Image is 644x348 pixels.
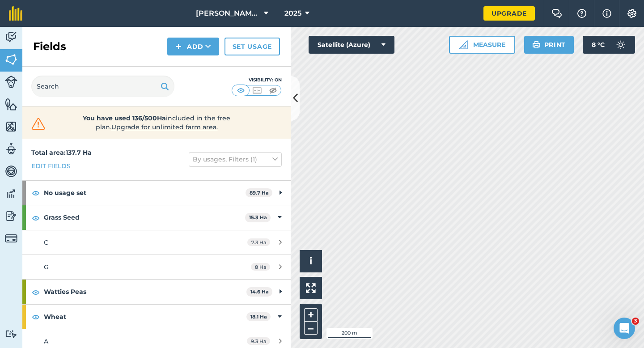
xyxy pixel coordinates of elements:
[161,81,169,92] img: svg+xml;base64,PHN2ZyB4bWxucz0iaHR0cDovL3d3dy53My5vcmcvMjAwMC9zdmciIHdpZHRoPSIxOSIgaGVpZ2h0PSIyNC...
[5,53,17,66] img: svg+xml;base64,PHN2ZyB4bWxucz0iaHR0cDovL3d3dy53My5vcmcvMjAwMC9zdmciIHdpZHRoPSI1NiIgaGVpZ2h0PSI2MC...
[250,289,269,295] strong: 14.6 Ha
[32,311,40,322] img: svg+xml;base64,PHN2ZyB4bWxucz0iaHR0cDovL3d3dy53My5vcmcvMjAwMC9zdmciIHdpZHRoPSIxOCIgaGVpZ2h0PSIyNC...
[189,152,282,166] button: By usages, Filters (1)
[31,161,71,171] a: Edit fields
[44,263,49,271] span: G
[627,9,637,18] img: A cog icon
[22,280,291,304] div: Watties Peas14.6 Ha
[44,238,48,246] span: C
[602,8,611,19] img: svg+xml;base64,PHN2ZyB4bWxucz0iaHR0cDovL3d3dy53My5vcmcvMjAwMC9zdmciIHdpZHRoPSIxNyIgaGVpZ2h0PSIxNy...
[33,39,66,54] h2: Fields
[44,305,246,329] strong: Wheat
[235,86,246,95] img: svg+xml;base64,PHN2ZyB4bWxucz0iaHR0cDovL3d3dy53My5vcmcvMjAwMC9zdmciIHdpZHRoPSI1MCIgaGVpZ2h0PSI0MC...
[30,114,284,132] a: You have used 136/500Haincluded in the free plan.Upgrade for unlimited farm area.
[22,255,291,279] a: G8 Ha
[247,238,270,246] span: 7.3 Ha
[551,9,562,18] img: Two speech bubbles overlapping with the left bubble in the forefront
[32,187,40,198] img: svg+xml;base64,PHN2ZyB4bWxucz0iaHR0cDovL3d3dy53My5vcmcvMjAwMC9zdmciIHdpZHRoPSIxOCIgaGVpZ2h0PSIyNC...
[22,305,291,329] div: Wheat18.1 Ha
[592,36,605,54] span: 8 ° C
[5,187,17,200] img: svg+xml;base64,PD94bWwgdmVyc2lvbj0iMS4wIiBlbmNvZGluZz0idXRmLTgiPz4KPCEtLSBHZW5lcmF0b3I6IEFkb2JlIE...
[614,318,635,339] iframe: Intercom live chat
[251,86,263,95] img: svg+xml;base64,PHN2ZyB4bWxucz0iaHR0cDovL3d3dy53My5vcmcvMjAwMC9zdmciIHdpZHRoPSI1MCIgaGVpZ2h0PSI0MC...
[83,114,166,122] strong: You have used 136/500Ha
[250,190,269,196] strong: 89.7 Ha
[32,212,40,223] img: svg+xml;base64,PHN2ZyB4bWxucz0iaHR0cDovL3d3dy53My5vcmcvMjAwMC9zdmciIHdpZHRoPSIxOCIgaGVpZ2h0PSIyNC...
[251,263,270,271] span: 8 Ha
[583,36,635,54] button: 8 °C
[250,314,267,320] strong: 18.1 Ha
[306,283,316,293] img: Four arrows, one pointing top left, one top right, one bottom right and the last bottom left
[175,41,182,52] img: svg+xml;base64,PHN2ZyB4bWxucz0iaHR0cDovL3d3dy53My5vcmcvMjAwMC9zdmciIHdpZHRoPSIxNCIgaGVpZ2h0PSIyNC...
[5,209,17,223] img: svg+xml;base64,PD94bWwgdmVyc2lvbj0iMS4wIiBlbmNvZGluZz0idXRmLTgiPz4KPCEtLSBHZW5lcmF0b3I6IEFkb2JlIE...
[576,9,587,18] img: A question mark icon
[267,86,279,95] img: svg+xml;base64,PHN2ZyB4bWxucz0iaHR0cDovL3d3dy53My5vcmcvMjAwMC9zdmciIHdpZHRoPSI1MCIgaGVpZ2h0PSI0MC...
[5,330,17,338] img: svg+xml;base64,PD94bWwgdmVyc2lvbj0iMS4wIiBlbmNvZGluZz0idXRmLTgiPz4KPCEtLSBHZW5lcmF0b3I6IEFkb2JlIE...
[22,205,291,229] div: Grass Seed15.3 Ha
[5,142,17,156] img: svg+xml;base64,PD94bWwgdmVyc2lvbj0iMS4wIiBlbmNvZGluZz0idXRmLTgiPz4KPCEtLSBHZW5lcmF0b3I6IEFkb2JlIE...
[5,98,17,111] img: svg+xml;base64,PHN2ZyB4bWxucz0iaHR0cDovL3d3dy53My5vcmcvMjAwMC9zdmciIHdpZHRoPSI1NiIgaGVpZ2h0PSI2MC...
[31,149,92,157] strong: Total area : 137.7 Ha
[459,40,468,49] img: Ruler icon
[22,230,291,255] a: C7.3 Ha
[22,181,291,205] div: No usage set89.7 Ha
[247,337,270,345] span: 9.3 Ha
[5,76,17,88] img: svg+xml;base64,PD94bWwgdmVyc2lvbj0iMS4wIiBlbmNvZGluZz0idXRmLTgiPz4KPCEtLSBHZW5lcmF0b3I6IEFkb2JlIE...
[304,322,318,335] button: –
[524,36,574,54] button: Print
[5,232,17,245] img: svg+xml;base64,PD94bWwgdmVyc2lvbj0iMS4wIiBlbmNvZGluZz0idXRmLTgiPz4KPCEtLSBHZW5lcmF0b3I6IEFkb2JlIE...
[44,337,48,345] span: A
[61,114,252,132] span: included in the free plan .
[449,36,515,54] button: Measure
[32,287,40,297] img: svg+xml;base64,PHN2ZyB4bWxucz0iaHR0cDovL3d3dy53My5vcmcvMjAwMC9zdmciIHdpZHRoPSIxOCIgaGVpZ2h0PSIyNC...
[30,117,47,131] img: svg+xml;base64,PHN2ZyB4bWxucz0iaHR0cDovL3d3dy53My5vcmcvMjAwMC9zdmciIHdpZHRoPSIzMiIgaGVpZ2h0PSIzMC...
[612,36,630,54] img: svg+xml;base64,PD94bWwgdmVyc2lvbj0iMS4wIiBlbmNvZGluZz0idXRmLTgiPz4KPCEtLSBHZW5lcmF0b3I6IEFkb2JlIE...
[5,30,17,44] img: svg+xml;base64,PD94bWwgdmVyc2lvbj0iMS4wIiBlbmNvZGluZz0idXRmLTgiPz4KPCEtLSBHZW5lcmF0b3I6IEFkb2JlIE...
[309,36,394,54] button: Satellite (Azure)
[632,318,639,325] span: 3
[232,76,282,84] div: Visibility: On
[31,76,174,97] input: Search
[5,165,17,178] img: svg+xml;base64,PD94bWwgdmVyc2lvbj0iMS4wIiBlbmNvZGluZz0idXRmLTgiPz4KPCEtLSBHZW5lcmF0b3I6IEFkb2JlIE...
[532,39,541,50] img: svg+xml;base64,PHN2ZyB4bWxucz0iaHR0cDovL3d3dy53My5vcmcvMjAwMC9zdmciIHdpZHRoPSIxOSIgaGVpZ2h0PSIyNC...
[111,123,218,131] span: Upgrade for unlimited farm area.
[44,205,245,229] strong: Grass Seed
[167,38,219,55] button: Add
[304,308,318,322] button: +
[5,120,17,133] img: svg+xml;base64,PHN2ZyB4bWxucz0iaHR0cDovL3d3dy53My5vcmcvMjAwMC9zdmciIHdpZHRoPSI1NiIgaGVpZ2h0PSI2MC...
[300,250,322,272] button: i
[249,214,267,221] strong: 15.3 Ha
[44,181,246,205] strong: No usage set
[309,255,312,267] span: i
[225,38,280,55] a: Set usage
[196,8,260,19] span: [PERSON_NAME] Farming Partnership
[44,280,246,304] strong: Watties Peas
[9,6,22,21] img: fieldmargin Logo
[483,6,535,21] a: Upgrade
[284,8,301,19] span: 2025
